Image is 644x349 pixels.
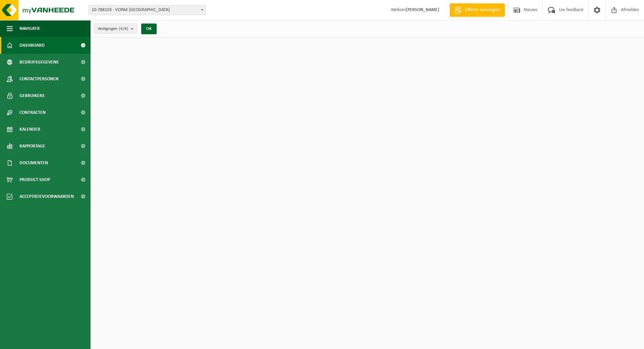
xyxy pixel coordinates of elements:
[19,20,40,37] span: Navigatie
[406,7,439,12] strong: [PERSON_NAME]
[141,24,157,34] button: OK
[19,188,74,205] span: Acceptatievoorwaarden
[119,27,128,31] count: (4/4)
[19,121,40,138] span: Kalender
[19,54,59,71] span: Bedrijfsgegevens
[463,7,501,13] span: Offerte aanvragen
[19,171,50,188] span: Product Shop
[89,5,206,15] span: 10-788103 - VOPAK BELGIUM
[19,71,58,87] span: Contactpersonen
[19,155,48,171] span: Documenten
[94,24,137,34] button: Vestigingen(4/4)
[98,24,128,34] span: Vestigingen
[89,5,206,15] span: 10-788103 - VOPAK BELGIUM
[19,104,46,121] span: Contracten
[19,87,45,104] span: Gebruikers
[449,3,505,17] a: Offerte aanvragen
[19,138,45,155] span: Rapportage
[19,37,45,54] span: Dashboard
